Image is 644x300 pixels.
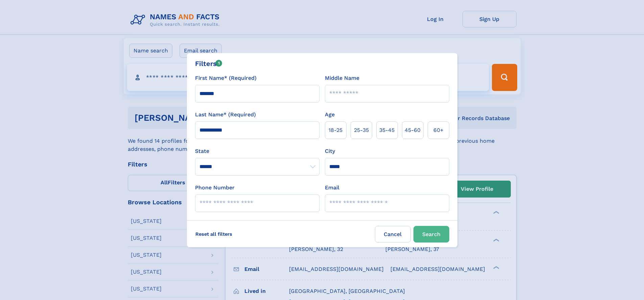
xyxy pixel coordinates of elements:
[195,111,256,119] label: Last Name* (Required)
[405,126,421,134] span: 45‑60
[354,126,369,134] span: 25‑35
[325,111,335,119] label: Age
[329,126,342,134] span: 18‑25
[413,226,449,243] button: Search
[433,126,444,134] span: 60+
[195,184,235,192] label: Phone Number
[195,59,222,69] div: Filters
[325,184,339,192] label: Email
[191,226,237,242] label: Reset all filters
[325,74,359,82] label: Middle Name
[195,74,257,82] label: First Name* (Required)
[325,147,335,155] label: City
[375,226,411,243] label: Cancel
[195,147,319,155] label: State
[379,126,395,134] span: 35‑45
